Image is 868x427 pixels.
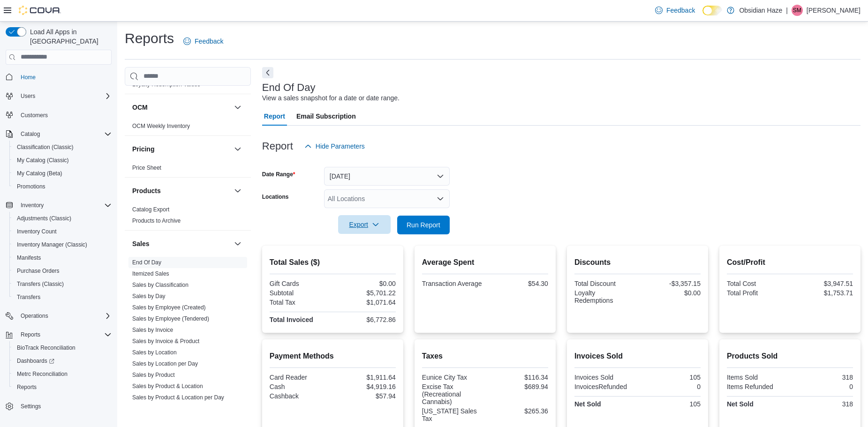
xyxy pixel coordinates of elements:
[21,312,48,320] span: Operations
[125,29,174,48] h1: Reports
[334,392,396,400] div: $57.94
[262,82,316,93] h3: End Of Day
[132,270,169,277] a: Itemized Sales
[125,204,251,230] div: Products
[17,90,39,102] button: Users
[9,291,115,304] button: Transfers
[17,128,44,140] button: Catalog
[9,381,115,394] button: Reports
[422,407,483,422] div: [US_STATE] Sales Tax
[574,257,701,268] h2: Discounts
[334,280,396,287] div: $0.00
[13,382,112,393] span: Reports
[132,315,209,322] a: Sales by Employee (Tendered)
[132,315,209,322] span: Sales by Employee (Tendered)
[262,171,295,178] label: Date Range
[17,329,44,340] button: Reports
[9,141,115,154] button: Classification (Classic)
[574,400,601,408] strong: Net Sold
[132,186,161,195] h3: Products
[17,293,40,301] span: Transfers
[21,74,36,81] span: Home
[487,383,548,390] div: $689.94
[793,5,801,16] span: SM
[792,5,803,16] div: Soledad Muro
[334,299,396,306] div: $1,071.64
[132,217,181,225] span: Products to Archive
[132,281,189,289] span: Sales by Classification
[132,304,206,311] a: Sales by Employee (Created)
[132,405,196,412] span: Sales by Product per Day
[132,327,173,333] a: Sales by Invoice
[132,293,166,300] a: Sales by Day
[422,383,483,405] div: Excise Tax (Recreational Cannabis)
[262,141,293,152] h3: Report
[270,280,331,287] div: Gift Cards
[132,360,198,367] span: Sales by Location per Day
[296,107,356,126] span: Email Subscription
[17,280,64,288] span: Transfers (Classic)
[125,257,251,418] div: Sales
[17,310,112,322] span: Operations
[487,280,548,287] div: $54.30
[792,289,853,297] div: $1,753.71
[17,128,112,140] span: Catalog
[334,374,396,381] div: $1,911.64
[13,226,60,237] a: Inventory Count
[264,107,285,126] span: Report
[727,400,754,408] strong: Net Sold
[639,289,701,297] div: $0.00
[13,252,45,263] a: Manifests
[262,193,289,201] label: Locations
[132,164,161,172] span: Price Sheet
[270,289,331,297] div: Subtotal
[21,403,41,410] span: Settings
[17,228,57,235] span: Inventory Count
[262,67,273,78] button: Next
[407,220,440,230] span: Run Report
[270,383,331,390] div: Cash
[132,259,161,266] span: End Of Day
[792,374,853,381] div: 318
[574,289,636,304] div: Loyalty Redemptions
[807,5,860,16] p: [PERSON_NAME]
[2,70,115,84] button: Home
[132,360,198,367] a: Sales by Location per Day
[422,351,548,362] h2: Taxes
[21,202,44,209] span: Inventory
[17,71,112,83] span: Home
[17,267,60,275] span: Purchase Orders
[13,278,112,290] span: Transfers (Classic)
[17,110,52,121] a: Customers
[13,252,112,263] span: Manifests
[422,374,483,381] div: Eunice City Tax
[9,264,115,277] button: Purchase Orders
[727,374,788,381] div: Items Sold
[17,109,112,121] span: Customers
[397,216,450,234] button: Run Report
[17,401,45,412] a: Settings
[132,394,224,401] a: Sales by Product & Location per Day
[574,374,636,381] div: Invoices Sold
[13,168,66,179] a: My Catalog (Beta)
[651,1,699,20] a: Feedback
[17,400,112,412] span: Settings
[132,338,199,345] a: Sales by Invoice & Product
[727,280,788,287] div: Total Cost
[270,299,331,306] div: Total Tax
[17,183,45,190] span: Promotions
[17,90,112,102] span: Users
[17,357,54,365] span: Dashboards
[132,326,173,334] span: Sales by Invoice
[17,383,37,391] span: Reports
[13,239,112,250] span: Inventory Manager (Classic)
[132,382,203,390] span: Sales by Product & Location
[334,289,396,297] div: $5,701.22
[13,142,112,153] span: Classification (Classic)
[2,309,115,322] button: Operations
[13,226,112,237] span: Inventory Count
[324,167,450,186] button: [DATE]
[2,127,115,141] button: Catalog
